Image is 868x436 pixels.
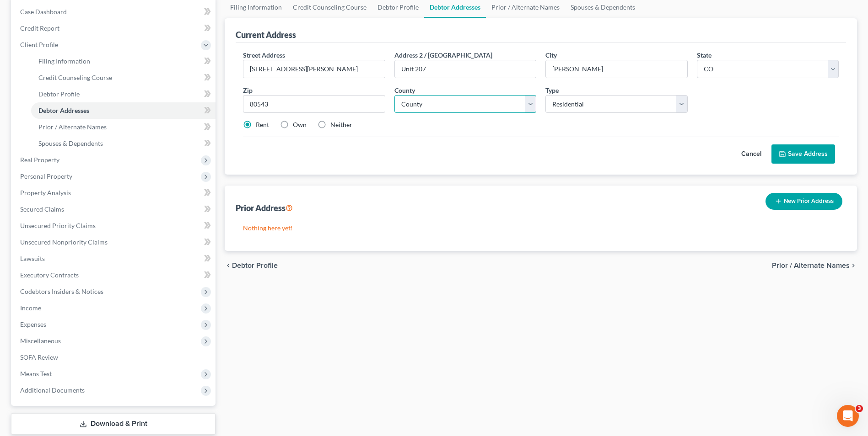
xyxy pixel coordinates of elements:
input: Enter city... [546,60,687,78]
span: Unsecured Priority Claims [20,222,96,229]
a: Case Dashboard [13,4,216,20]
a: Property Analysis [13,185,216,201]
span: Spouses & Dependents [38,139,103,147]
input: Enter street address [243,60,384,78]
span: Unsecured Nonpriority Claims [20,238,108,246]
a: Secured Claims [13,201,216,218]
input: XXXXX [243,95,385,113]
a: Debtor Profile [31,86,216,102]
label: Address 2 / [GEOGRAPHIC_DATA] [394,50,492,60]
span: 3 [856,405,863,412]
div: Prior Address [236,202,293,213]
span: City [545,51,557,59]
a: Spouses & Dependents [31,135,216,152]
label: Rent [256,120,269,129]
span: Prior / Alternate Names [38,123,107,131]
span: Zip [243,86,253,94]
span: Secured Claims [20,205,64,213]
a: Unsecured Priority Claims [13,218,216,234]
button: New Prior Address [766,193,842,210]
span: Personal Property [20,172,72,180]
span: Case Dashboard [20,8,67,16]
span: Prior / Alternate Names [772,262,850,269]
span: Lawsuits [20,255,45,262]
a: Credit Report [13,20,216,37]
span: Debtor Profile [232,262,278,269]
span: Debtor Addresses [38,106,89,114]
label: Neither [330,120,352,129]
a: Executory Contracts [13,267,216,283]
a: Lawsuits [13,250,216,267]
input: -- [395,60,536,78]
span: Debtor Profile [38,90,80,98]
a: Credit Counseling Course [31,69,216,86]
span: Additional Documents [20,386,85,394]
a: SOFA Review [13,349,216,366]
button: Prior / Alternate Names chevron_right [772,262,857,269]
span: Executory Contracts [20,271,79,279]
a: Download & Print [11,413,216,435]
div: Current Address [236,29,296,40]
span: Expenses [20,320,46,328]
span: Codebtors Insiders & Notices [20,287,103,295]
i: chevron_right [850,262,857,269]
button: Save Address [771,144,835,164]
span: Credit Counseling Course [38,74,112,81]
button: Cancel [731,145,771,163]
span: Income [20,304,41,312]
a: Unsecured Nonpriority Claims [13,234,216,250]
span: Credit Report [20,24,59,32]
p: Nothing here yet! [243,223,839,233]
span: Means Test [20,370,52,378]
button: chevron_left Debtor Profile [225,262,278,269]
span: Client Profile [20,41,58,48]
span: Real Property [20,156,59,164]
span: County [394,86,415,94]
span: Miscellaneous [20,337,61,345]
i: chevron_left [225,262,232,269]
a: Prior / Alternate Names [31,119,216,135]
span: SOFA Review [20,353,58,361]
span: Street Address [243,51,285,59]
iframe: Intercom live chat [837,405,859,427]
label: Type [545,85,559,95]
span: State [697,51,712,59]
span: Property Analysis [20,189,71,197]
span: Filing Information [38,57,90,65]
label: Own [293,120,307,129]
a: Filing Information [31,53,216,69]
a: Debtor Addresses [31,102,216,119]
